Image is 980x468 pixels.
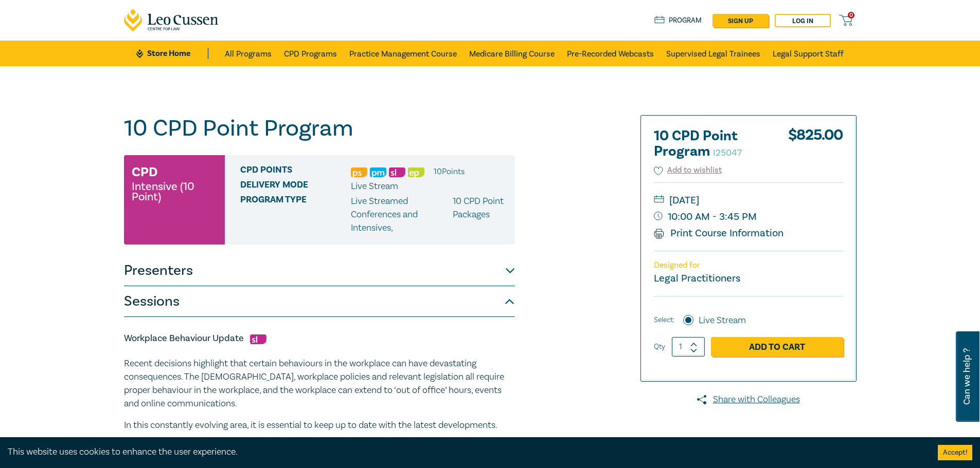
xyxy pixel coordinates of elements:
p: Recent decisions highlight that certain behaviours in the workplace can have devastating conseque... [124,357,515,410]
small: [DATE] [654,192,843,209]
a: Pre-Recorded Webcasts [567,41,654,66]
a: Store Home [136,48,208,59]
a: Program [654,15,702,26]
button: Sessions [124,286,515,317]
a: Legal Support Staff [773,41,844,66]
input: 1 [672,337,705,357]
button: Presenters [124,255,515,286]
a: Add to Cart [711,337,843,357]
a: CPD Programs [284,41,337,66]
iframe: LiveChat chat widget [911,399,954,442]
a: Log in [775,14,831,27]
small: Legal Practitioners [654,272,740,285]
p: 10 CPD Point Packages [453,195,507,235]
span: Select: [654,314,674,326]
a: Practice Management Course [349,41,457,66]
h1: 10 CPD Point Program [124,115,515,142]
a: All Programs [225,41,272,66]
p: Designed for [654,260,843,270]
a: Supervised Legal Trainees [666,41,760,66]
span: Live Stream [351,180,398,192]
span: Delivery Mode [240,180,351,193]
span: Program type [240,195,351,235]
h3: CPD [132,163,157,181]
small: 10:00 AM - 3:45 PM [654,209,843,225]
small: Intensive (10 Point) [132,181,217,202]
label: Live Stream [699,314,746,327]
img: Substantive Law [250,334,266,344]
img: Practice Management & Business Skills [370,167,386,177]
span: CPD Points [240,165,351,178]
li: 10 Point s [434,165,465,178]
a: Share with Colleagues [640,393,857,406]
small: I25047 [713,147,742,159]
img: Substantive Law [389,167,405,177]
a: sign up [712,14,769,27]
img: Professional Skills [351,167,367,177]
div: This website uses cookies to enhance the user experience. [8,445,922,459]
p: In this constantly evolving area, it is essential to keep up to date with the latest developments. [124,419,515,432]
span: 0 [848,12,854,18]
span: Can we help ? [962,338,972,416]
a: Print Course Information [654,227,784,240]
div: $ 825.00 [788,128,843,164]
h5: Workplace Behaviour Update [124,332,515,345]
label: Qty [654,341,665,352]
p: Live Streamed Conferences and Intensives , [351,195,453,235]
h2: 10 CPD Point Program [654,128,767,159]
button: Add to wishlist [654,164,722,176]
button: Accept cookies [938,445,972,460]
a: Medicare Billing Course [469,41,555,66]
img: Ethics & Professional Responsibility [408,167,424,177]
